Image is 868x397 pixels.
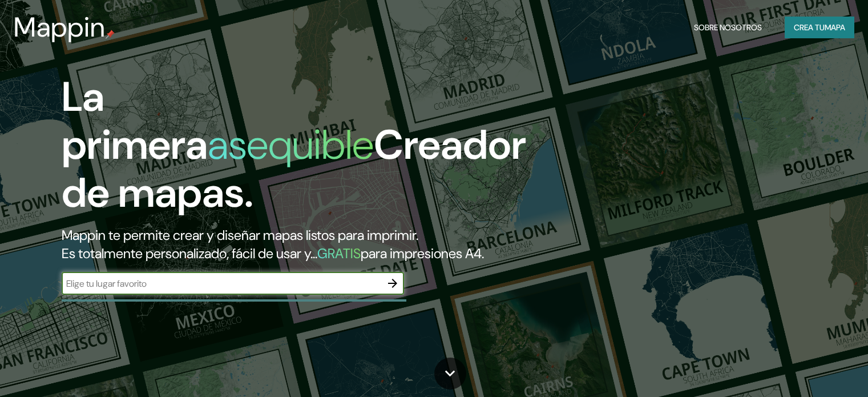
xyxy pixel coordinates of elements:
font: La primera [62,70,208,171]
font: Creador de mapas. [62,118,526,219]
font: para impresiones A4. [361,244,484,262]
button: Crea tumapa [785,17,854,38]
font: Es totalmente personalizado, fácil de usar y... [62,244,317,262]
input: Elige tu lugar favorito [62,277,381,290]
button: Sobre nosotros [689,17,766,38]
font: Sobre nosotros [694,22,762,33]
font: mapa [825,22,845,33]
font: GRATIS [317,244,361,262]
font: Mappin [14,9,106,45]
img: pin de mapeo [106,30,115,39]
font: Crea tu [794,22,825,33]
font: asequible [208,118,374,171]
font: Mappin te permite crear y diseñar mapas listos para imprimir. [62,226,418,244]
